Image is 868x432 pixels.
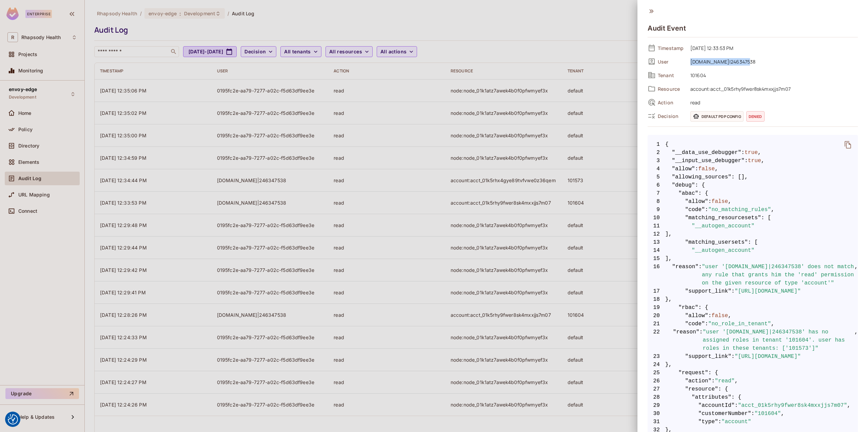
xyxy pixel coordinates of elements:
[678,189,698,197] span: "abac"
[738,401,847,410] span: "acct_01k5rhy9fwer8sk4mxxjjs7m07"
[648,157,665,165] span: 3
[698,189,708,197] span: : {
[648,361,858,369] span: },
[672,165,695,173] span: "allow"
[685,214,761,222] span: "matching_resourcesets"
[685,352,732,361] span: "support_link"
[705,206,708,214] span: :
[685,385,718,393] span: "resource"
[648,173,665,181] span: 5
[715,165,718,173] span: ,
[687,98,858,106] span: read
[748,157,761,165] span: true
[648,230,665,238] span: 12
[771,320,774,328] span: ,
[698,418,718,426] span: "type"
[687,57,858,66] span: [DOMAIN_NAME]|246347538
[648,149,665,157] span: 2
[648,295,665,304] span: 18
[648,263,665,287] span: 16
[754,410,781,418] span: "101604"
[8,414,18,425] button: Consent Preferences
[702,263,854,287] span: "user '[DOMAIN_NAME]|246347538' does not match any rule that grants him the 'read' permission on ...
[731,173,748,181] span: : [],
[728,312,731,320] span: ,
[685,287,732,295] span: "support_link"
[8,414,18,425] img: Revisit consent button
[648,206,665,214] span: 9
[712,312,728,320] span: false
[692,393,731,401] span: "attributes"
[745,149,758,157] span: true
[648,222,665,230] span: 11
[648,361,665,369] span: 24
[648,287,665,295] span: 17
[722,418,751,426] span: "account"
[648,385,665,393] span: 27
[648,246,665,255] span: 14
[718,385,728,393] span: : {
[672,157,745,165] span: "__input_use_debugger"
[648,255,858,263] span: ],
[735,287,801,295] span: "[URL][DOMAIN_NAME]"
[751,410,755,418] span: :
[840,137,856,153] button: delete
[648,418,665,426] span: 31
[672,173,732,181] span: "allowing_sources"
[658,45,685,51] span: Timestamp
[698,165,715,173] span: false
[698,304,708,312] span: : {
[648,165,665,173] span: 4
[731,352,735,361] span: :
[698,263,702,287] span: :
[648,401,665,410] span: 29
[658,58,685,65] span: User
[708,206,771,214] span: "no_matching_rules"
[685,312,708,320] span: "allow"
[687,44,858,52] span: [DATE] 12:33:53 PM
[648,352,665,361] span: 23
[699,328,703,352] span: :
[687,85,858,93] span: account:acct_01k5rhy9fwer8sk4mxxjjs7m07
[715,377,735,385] span: "read"
[735,377,738,385] span: ,
[672,149,742,157] span: "__data_use_debugger"
[708,197,712,206] span: :
[708,312,712,320] span: :
[748,238,758,246] span: : [
[698,401,735,410] span: "accountId"
[761,214,771,222] span: : [
[685,197,708,206] span: "allow"
[735,401,738,410] span: :
[690,111,744,122] span: Default PDP config
[745,157,748,165] span: :
[712,197,728,206] span: false
[678,369,708,377] span: "request"
[698,410,751,418] span: "customerNumber"
[685,377,712,385] span: "action"
[678,304,698,312] span: "rbac"
[685,238,748,246] span: "matching_usersets"
[758,149,761,157] span: ,
[731,287,735,295] span: :
[741,149,745,157] span: :
[672,181,695,189] span: "debug"
[735,352,801,361] span: "[URL][DOMAIN_NAME]"
[728,197,731,206] span: ,
[692,246,754,255] span: "__autogen_account"
[673,328,699,352] span: "reason"
[648,181,665,189] span: 6
[847,401,850,410] span: ,
[648,312,665,320] span: 20
[648,214,665,222] span: 10
[648,377,665,385] span: 26
[658,99,685,106] span: Action
[708,369,718,377] span: : {
[854,328,858,352] span: ,
[648,24,686,32] h4: Audit Event
[718,418,722,426] span: :
[703,328,855,352] span: "user '[DOMAIN_NAME]|246347538' has no assigned roles in tenant '101604'. user has roles in these...
[648,328,665,352] span: 22
[854,263,858,287] span: ,
[712,377,715,385] span: :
